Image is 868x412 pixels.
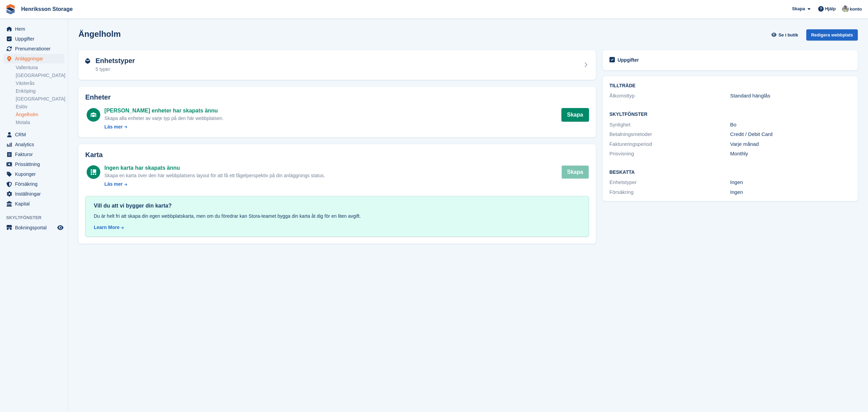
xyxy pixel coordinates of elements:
h2: Ängelholm [78,29,121,39]
div: Standard hänglås [730,92,851,100]
div: Enhetstyper [609,179,730,186]
span: Anläggningar [15,54,56,63]
span: CRM [15,130,56,139]
div: Betalningsmetoder [609,131,730,138]
div: Du är helt fri att skapa din egen webbplatskarta, men om du föredrar kan Stora-teamet bygga din k... [94,213,580,220]
div: Credit / Debit Card [730,131,851,138]
a: menu [3,189,64,199]
span: Hjälp [825,5,836,12]
img: stora-icon-8386f47178a22dfd0bd8f6a31ec36ba5ce8667c1dd55bd0f319d3a0aa187defe.svg [5,4,16,14]
span: Hem [15,24,56,34]
img: unit-icn-white-d235c252c4782ee186a2df4c2286ac11bc0d7b43c5caf8ab1da4ff888f7e7cf9.svg [91,112,96,117]
div: 5 typer [95,66,135,73]
a: Motala [16,119,64,126]
span: Skyltfönster [6,214,68,221]
div: Ingen [730,188,851,196]
img: Daniel Axberg [842,5,849,12]
h2: Beskatta [609,170,851,175]
a: menu [3,44,64,54]
div: Läs mer [104,181,123,188]
span: Kapital [15,199,56,209]
span: Skapa [792,5,805,12]
a: meny [3,223,64,232]
div: Vill du att vi bygger din karta? [94,202,580,210]
h2: Enheter [85,93,589,101]
a: Se i butik [770,29,801,41]
div: Åtkomsttyp [609,92,730,100]
h2: TILLTRÄDE [609,83,851,89]
a: Eslöv [16,104,64,110]
div: Faktureringsperiod [609,140,730,148]
span: Prissättning [15,159,56,169]
a: Enhetstyper 5 typer [78,50,596,80]
span: Fakturor [15,150,56,159]
a: Västerås [16,80,64,87]
a: Förhandsgranska butik [56,224,64,232]
div: Prisvisning [609,150,730,158]
div: Skapa alla enheter av varje typ på den här webbplatsen. [104,115,223,122]
span: konto [850,6,862,13]
a: menu [3,169,64,179]
img: unit-type-icn-2b2737a686de81e16bb02015468b77c625bbabd49415b5ef34ead5e3b44a266d.svg [85,58,90,64]
a: Läs mer [104,181,325,188]
div: Monthly [730,150,851,158]
a: menu [3,130,64,139]
a: menu [3,24,64,34]
h2: Karta [85,151,589,159]
span: Inställningar [15,189,56,199]
a: Vallentuna [16,64,64,71]
a: [GEOGRAPHIC_DATA] [16,72,64,79]
a: [GEOGRAPHIC_DATA] [16,96,64,102]
a: Henriksson Storage [18,3,75,15]
button: Skapa [561,108,589,122]
a: menu [3,159,64,169]
span: Bokningsportal [15,223,56,232]
img: map-icn-white-8b231986280072e83805622d3debb4903e2986e43859118e7b4002611c8ef794.svg [91,169,96,175]
h2: Skyltfönster [609,112,851,117]
a: menu [3,179,64,189]
div: Ingen [730,179,851,186]
h2: Enhetstyper [95,57,135,65]
a: Learn More [94,224,580,231]
div: Learn More [94,224,119,231]
div: Skapa en karta över den här webbplatsens layout för att få ett fågelperspektiv på din anläggnings... [104,172,325,179]
div: Bo [730,121,851,129]
span: Kuponger [15,169,56,179]
div: Läs mer [104,123,123,131]
a: menu [3,34,64,44]
a: Läs mer [104,123,223,131]
a: menu [3,140,64,149]
a: menu [3,150,64,159]
div: Varje månad [730,140,851,148]
div: Ingen karta har skapats ännu [104,164,325,172]
h2: Uppgifter [618,57,639,63]
div: [PERSON_NAME] enheter har skapats ännu [104,107,223,115]
span: Prenumerationer [15,44,56,54]
span: Försäkring [15,179,56,189]
a: Ängelholm [16,111,64,118]
a: menu [3,199,64,209]
span: Se i butik [778,32,798,39]
a: Redigera webbplats [806,29,858,43]
span: Analytics [15,140,56,149]
a: Enköping [16,88,64,94]
a: menu [3,54,64,63]
span: Uppgifter [15,34,56,44]
div: Försäkring [609,188,730,196]
div: Redigera webbplats [806,29,858,41]
button: Skapa [561,165,589,179]
div: Synlighet [609,121,730,129]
